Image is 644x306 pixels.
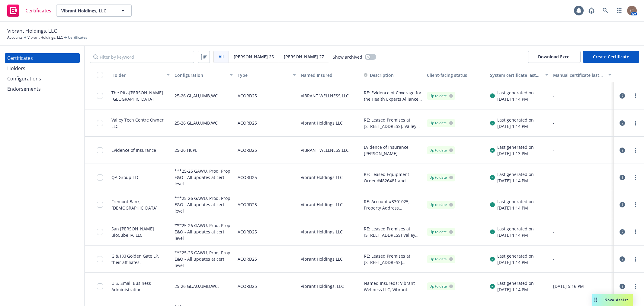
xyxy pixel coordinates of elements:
div: - [553,256,611,262]
input: Toggle Row Selected [97,229,103,235]
div: [DATE] 1:14 PM [497,96,534,102]
a: Configurations [5,74,80,83]
span: All [219,54,224,60]
button: Holder [109,68,172,82]
div: - [553,93,611,99]
div: ACORD25 [238,140,257,160]
div: [DATE] 1:14 PM [497,286,534,293]
button: Type [235,68,298,82]
div: [DATE] 1:13 PM [497,150,534,157]
div: Last generated on [497,171,534,177]
div: Up to date [429,284,453,289]
button: RE: Leased Premises at [STREET_ADDRESS] Valley Tech Centre Owner, LLC; San [PERSON_NAME] Bio Cube... [364,226,422,238]
button: RE: Account #3301025; Property Address [STREET_ADDRESS] Fremont Bank, ISAOA its successors and/or... [364,198,422,211]
span: [PERSON_NAME] 25 [234,54,274,60]
input: Toggle Row Selected [97,283,103,289]
span: Vibrant Holdings, LLC [7,27,57,35]
input: Toggle Row Selected [97,93,103,99]
button: Named Insured [298,68,361,82]
a: more [632,283,639,290]
div: Vibrant Holdings LLC [298,246,361,273]
input: Toggle Row Selected [97,202,103,208]
div: Last generated on [497,90,534,96]
a: Search [599,5,611,17]
div: Last generated on [497,144,534,150]
span: Named Insureds: Vibrant Wellness LLC, Vibrant America LLC, Vibrant Sciences LLC, Vibrant Genomics... [364,280,422,293]
div: QA Group LLC [111,174,139,181]
a: Switch app [613,5,625,17]
div: ***25-26 GAWU, Prod, Prop E&O - All updates at cert level [175,195,233,214]
input: Toggle Row Selected [97,174,103,181]
div: Up to date [429,120,453,126]
a: more [632,92,639,99]
div: Vibrant Holdings LLC [298,218,361,246]
div: Named Insured [301,72,359,78]
button: Vibrant Holdings, LLC [56,5,132,17]
a: Endorsements [5,84,80,94]
div: Up to date [429,256,453,262]
div: Client-facing status [427,72,485,78]
button: RE: Leased Premises at [STREET_ADDRESS][PERSON_NAME] G & I XI Golden Gate LP, their affiliates, s... [364,253,422,265]
div: Endorsements [7,84,41,94]
div: 25-26 GL,AU,UMB,WC, [175,113,219,133]
div: Configuration [175,72,226,78]
div: Last generated on [497,198,534,205]
button: Nova Assist [592,294,633,306]
span: Show archived [333,54,362,60]
div: Up to date [429,229,453,235]
div: [DATE] 5:16 PM [553,283,611,289]
div: Vibrant Holdings, LLC [298,273,361,300]
span: Vibrant Holdings, LLC [61,8,114,14]
button: System certificate last generated [488,68,551,82]
div: Type [238,72,289,78]
button: Description [364,72,394,78]
div: Up to date [429,175,453,180]
button: RE: Leased Equipment Order #4826481 and 4824133 for lease FC-0001131 QA Group LLC is included as ... [364,171,422,184]
div: U.S. Small Business Administration [111,280,170,293]
div: - [553,120,611,126]
div: ACORD25 [238,168,257,187]
span: [PERSON_NAME] 27 [284,54,324,60]
a: more [632,201,639,208]
div: San [PERSON_NAME] BioCube IV, LLC [111,226,170,238]
span: Certificates [68,35,87,40]
div: VIBRANT WELLNESS,LLC [298,82,361,109]
div: ***25-26 GAWU, Prod, Prop E&O - All updates at cert level [175,249,233,269]
input: Select all [97,72,103,78]
button: Client-facing status [425,68,488,82]
div: - [553,201,611,208]
div: [DATE] 1:14 PM [497,123,534,129]
button: Configuration [172,68,235,82]
div: Last generated on [497,253,534,259]
input: Toggle Row Selected [97,256,103,262]
div: Certificates [7,53,33,63]
a: Holders [5,63,80,73]
button: RE: Evidence of Coverage for the Health Experts Alliance on [DATE]–[DATE], at the [GEOGRAPHIC_DAT... [364,90,422,102]
div: Last generated on [497,117,534,123]
div: - [553,174,611,181]
div: Last generated on [497,226,534,232]
a: more [632,147,639,154]
div: Holders [7,63,25,73]
button: Download Excel [528,51,581,63]
div: 25-26 GL,AU,UMB,WC, [175,276,219,296]
div: Configurations [7,74,41,83]
input: Toggle Row Selected [97,147,103,153]
div: ACORD25 [238,86,257,106]
div: VIBRANT WELLNESS,LLC [298,137,361,164]
button: RE: Leased Premises at [STREET_ADDRESS]. Valley Tech Centre Owner, LLC, a [US_STATE] limited liab... [364,117,422,129]
div: System certificate last generated [490,72,542,78]
a: Vibrant Holdings, LLC [27,35,63,40]
div: Up to date [429,93,453,99]
a: Report a Bug [585,5,598,17]
a: Accounts [7,35,23,40]
div: Up to date [429,148,453,153]
div: G & I XI Golden Gate LP, their affiliates, [111,253,170,265]
div: Manual certificate last generated [553,72,605,78]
